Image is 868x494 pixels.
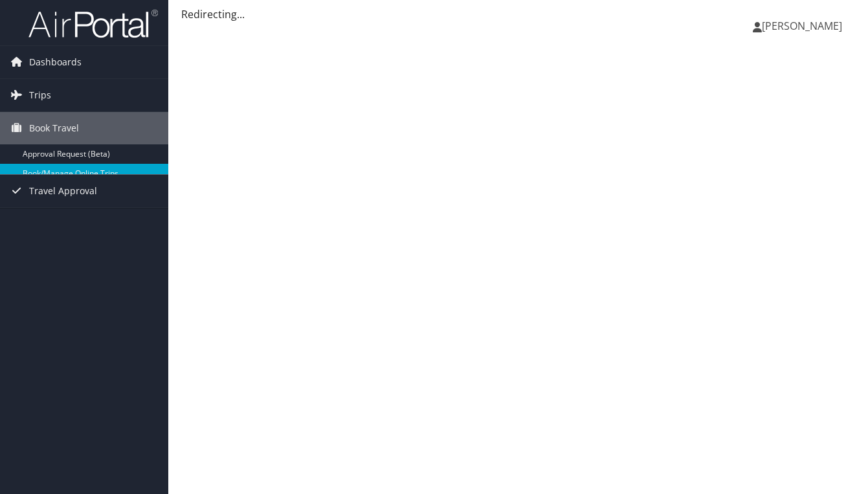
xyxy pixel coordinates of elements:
span: Travel Approval [29,175,97,207]
img: airportal-logo.png [28,8,158,39]
a: [PERSON_NAME] [753,6,855,45]
div: Redirecting... [181,6,855,22]
span: [PERSON_NAME] [762,19,842,33]
span: Dashboards [29,46,82,78]
span: Book Travel [29,112,79,144]
span: Trips [29,79,51,111]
